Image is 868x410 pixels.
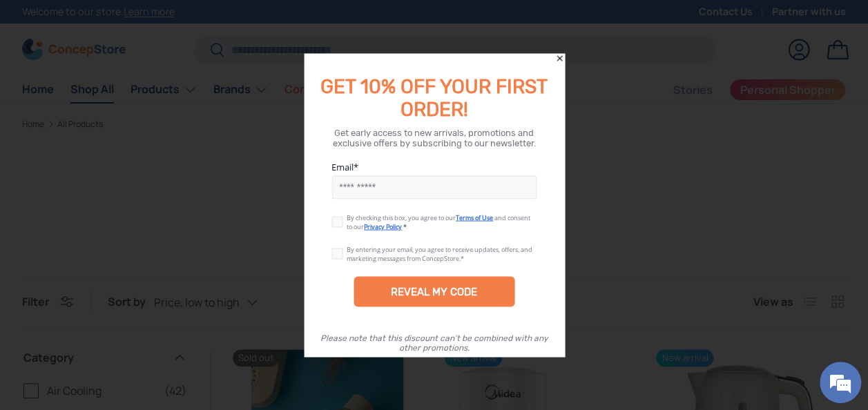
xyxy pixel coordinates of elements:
a: Privacy Policy [364,222,402,231]
span: and consent to our [347,213,530,231]
label: Email [331,161,537,173]
div: Chat with us now [72,77,232,95]
span: GET 10% OFF YOUR FIRST ORDER! [320,75,548,121]
div: Minimize live chat window [226,7,260,40]
textarea: Type your message and hit 'Enter' [7,268,263,316]
div: By entering your email, you agree to receive updates, offers, and marketing messages from ConcepS... [347,245,532,263]
div: REVEAL MY CODE [354,277,514,307]
span: By checking this box, you agree to our [347,213,456,222]
div: Close [554,54,564,64]
div: REVEAL MY CODE [391,286,477,298]
a: Terms of Use [456,213,493,222]
span: We're online! [80,119,191,259]
div: Please note that this discount can’t be combined with any other promotions. [318,333,550,353]
div: Get early access to new arrivals, promotions and exclusive offers by subscribing to our newsletter. [320,128,548,148]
